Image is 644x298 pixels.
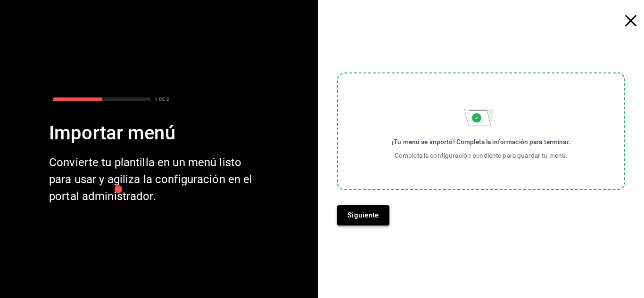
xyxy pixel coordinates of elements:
div: Importar menú [49,120,260,146]
div: Convierte tu plantilla en un menú listo para usar y agiliza la configuración en el portal adminis... [49,154,260,205]
label: Importar menú [337,72,625,190]
button: Siguiente [337,205,389,225]
div: ¡Tu menú se importó! Completa la información para terminar. [392,137,570,146]
div: Completa la configuración pendiente para guardar tu menú. [392,151,570,160]
div: 1 DE 2 [155,96,169,103]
